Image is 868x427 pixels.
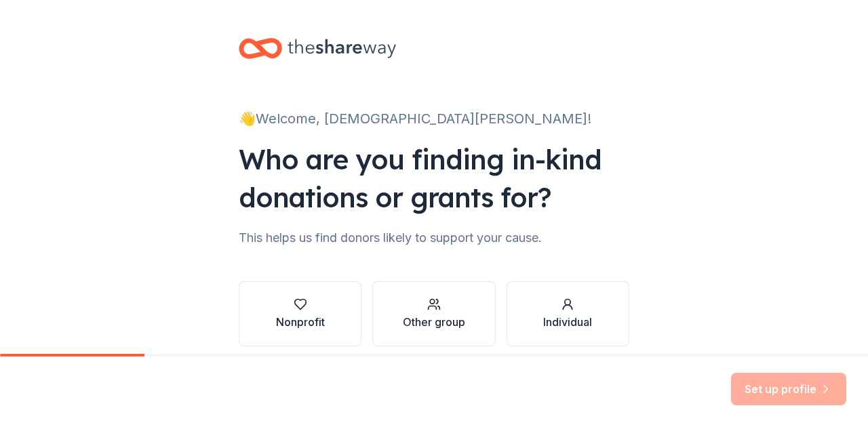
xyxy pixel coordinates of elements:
[543,314,592,330] div: Individual
[507,281,629,346] button: Individual
[403,314,465,330] div: Other group
[276,314,325,330] div: Nonprofit
[239,108,629,129] div: 👋 Welcome, [DEMOGRAPHIC_DATA][PERSON_NAME]!
[372,281,495,346] button: Other group
[239,227,629,249] div: This helps us find donors likely to support your cause.
[239,140,629,216] div: Who are you finding in-kind donations or grants for?
[239,281,361,346] button: Nonprofit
